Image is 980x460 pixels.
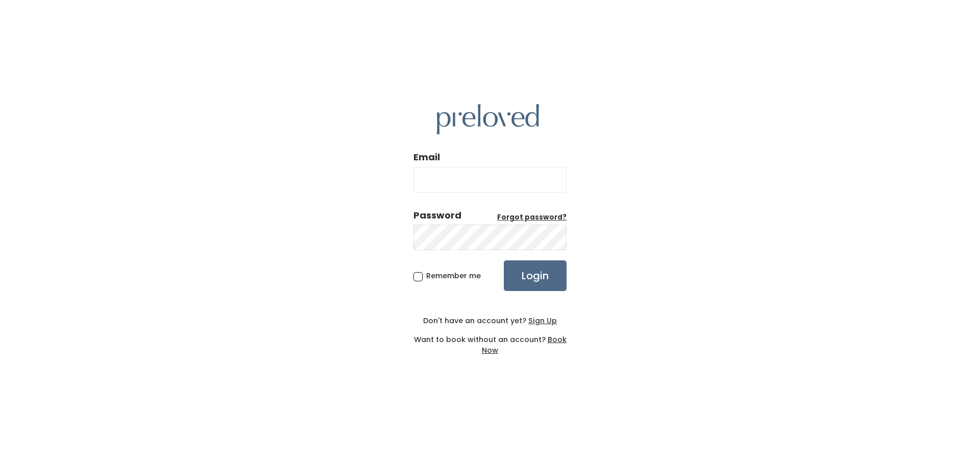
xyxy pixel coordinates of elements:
span: Remember me [426,271,481,281]
u: Sign Up [528,316,557,326]
a: Book Now [482,334,567,355]
a: Forgot password? [497,212,567,223]
label: Email [413,151,440,164]
div: Want to book without an account? [413,326,567,356]
input: Login [504,260,567,291]
div: Don't have an account yet? [413,316,567,326]
a: Sign Up [526,316,557,326]
div: Password [413,209,461,222]
img: preloved logo [437,104,539,134]
u: Forgot password? [497,212,567,222]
